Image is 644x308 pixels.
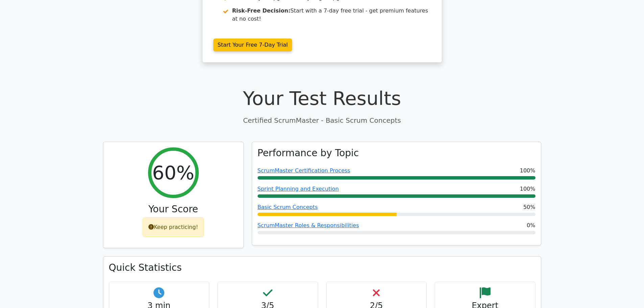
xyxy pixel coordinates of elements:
a: ScrumMaster Roles & Responsibilities [258,222,359,229]
h3: Your Score [109,204,238,215]
span: 0% [527,221,535,230]
a: Start Your Free 7-Day Trial [213,39,292,51]
h2: 60% [152,161,194,184]
h3: Quick Statistics [109,262,535,274]
a: Sprint Planning and Execution [258,186,339,192]
h1: Your Test Results [103,87,541,110]
a: Basic Scrum Concepts [258,204,318,210]
span: 100% [520,185,535,193]
div: Keep practicing! [143,217,204,237]
span: 50% [523,203,535,211]
a: ScrumMaster Certification Process [258,167,350,174]
h3: Performance by Topic [258,147,359,159]
p: Certified ScrumMaster - Basic Scrum Concepts [103,115,541,125]
span: 100% [520,167,535,175]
